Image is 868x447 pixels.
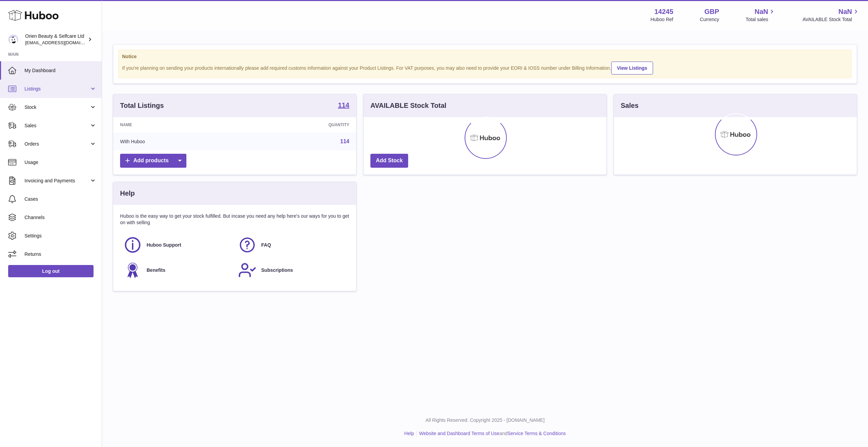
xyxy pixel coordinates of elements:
a: NaN Total sales [746,7,776,23]
span: Sales [24,122,89,129]
li: and [417,430,566,437]
a: Log out [8,265,94,277]
div: Orien Beauty & Selfcare Ltd [25,33,86,46]
a: 114 [340,138,349,144]
span: Benefits [147,267,165,274]
span: Cases [24,196,97,202]
a: 114 [338,102,349,110]
a: Add products [120,154,186,168]
span: Total sales [746,16,776,23]
a: NaN AVAILABLE Stock Total [802,7,860,23]
a: Service Terms & Conditions [507,431,566,436]
a: FAQ [238,236,346,254]
a: Huboo Support [123,236,231,254]
strong: 14245 [654,7,673,16]
h3: AVAILABLE Stock Total [370,101,446,110]
h3: Help [120,189,135,198]
span: Stock [24,104,89,111]
span: FAQ [261,242,271,248]
p: Huboo is the easy way to get your stock fulfilled. But incase you need any help here's our ways f... [120,213,349,226]
img: marketplace@orientrade.com [8,34,18,45]
p: All Rights Reserved. Copyright 2025 - [DOMAIN_NAME] [107,417,863,424]
span: Settings [24,233,97,239]
strong: Notice [122,53,848,60]
span: AVAILABLE Stock Total [802,16,860,23]
a: View Listings [611,62,653,74]
span: Channels [24,214,97,221]
span: My Dashboard [24,67,97,74]
td: With Huboo [113,133,241,150]
span: Huboo Support [147,242,181,248]
a: Add Stock [370,154,408,168]
div: Currency [700,16,719,23]
span: Listings [24,86,89,92]
h3: Sales [621,101,638,110]
div: Huboo Ref [651,16,673,23]
span: Invoicing and Payments [24,178,89,184]
th: Name [113,117,241,133]
a: Website and Dashboard Terms of Use [419,431,499,436]
span: Usage [24,159,97,166]
a: Help [404,431,414,436]
span: [EMAIL_ADDRESS][DOMAIN_NAME] [25,40,100,45]
span: Returns [24,251,97,258]
a: Benefits [123,261,231,279]
h3: Total Listings [120,101,164,110]
strong: GBP [704,7,719,16]
span: NaN [838,7,852,16]
strong: 114 [338,102,349,109]
span: Orders [24,141,89,147]
span: NaN [754,7,768,16]
span: Subscriptions [261,267,293,274]
a: Subscriptions [238,261,346,279]
div: If you're planning on sending your products internationally please add required customs informati... [122,61,848,74]
th: Quantity [241,117,356,133]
